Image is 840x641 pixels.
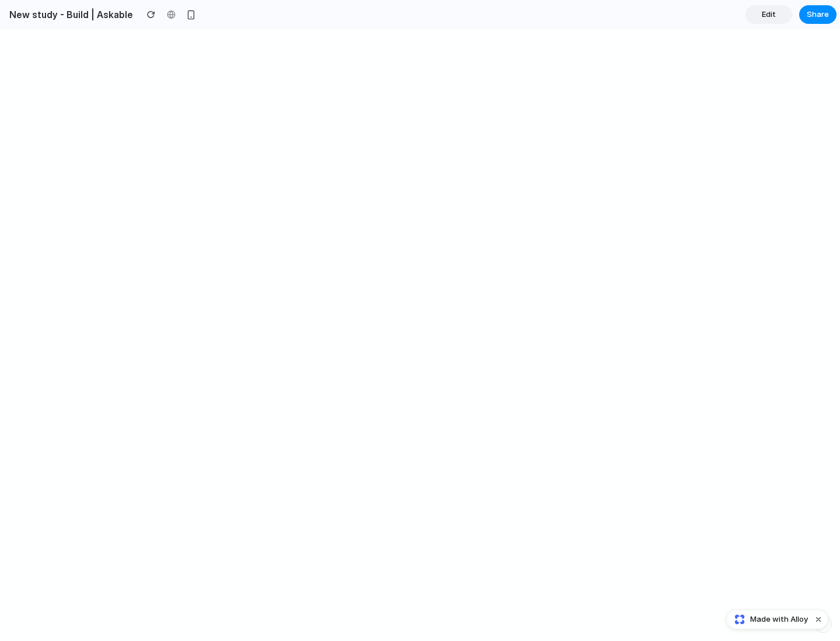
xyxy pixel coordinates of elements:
button: Share [799,5,836,24]
a: Made with Alloy [727,614,809,625]
span: Edit [762,9,776,20]
span: Made with Alloy [750,614,808,625]
a: Edit [745,5,792,24]
h2: New study - Build | Askable [5,8,133,22]
button: Dismiss watermark [811,612,825,626]
span: Share [807,9,829,20]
